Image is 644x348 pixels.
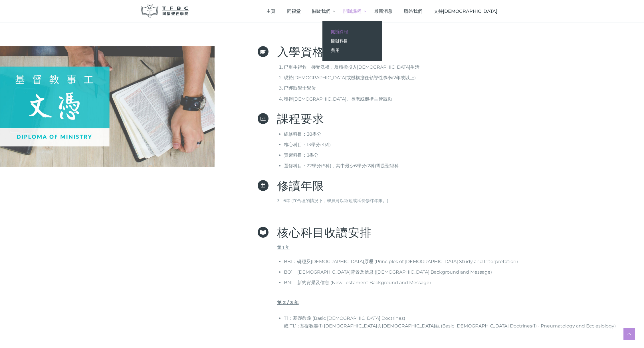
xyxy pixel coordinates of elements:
li: 已重生得救，接受洗禮，及積極投入[DEMOGRAPHIC_DATA]生活 [284,63,644,71]
a: 支持[DEMOGRAPHIC_DATA] [428,3,503,20]
li: BN1：新約背景及信息 (New Testament Background and Message) [284,279,644,286]
li: 獲得[DEMOGRAPHIC_DATA]、長老或機構主管鼓勵 [284,95,644,103]
p: 3 - 6年 (在合理的情況下，學員可以縮短或延長修課年限。) [277,197,644,204]
strong: 第 2 / 3 年 [277,300,299,305]
span: 開辦課程 [331,29,348,34]
a: 開辦科目 [322,36,382,46]
span: 支持[DEMOGRAPHIC_DATA] [434,9,497,14]
span: 主頁 [266,9,275,14]
a: 聯絡我們 [398,3,428,20]
strong: 第 1 年 [277,245,290,250]
a: 開辦課程 [337,3,368,20]
a: Scroll to top [623,328,635,340]
span: 入學資格 [277,45,324,59]
span: 關於我們 [312,9,330,14]
span: 修讀年限 [277,179,324,193]
li: 核心科目：13學分(4科) [284,141,644,148]
li: 已獲取學士學位 [284,84,644,92]
span: 開辦課程 [343,9,362,14]
li: 選修科目：22學分(6科)，其中最少6學分(2科)需是聖經科 [284,162,644,170]
span: 聯絡我們 [404,9,422,14]
a: 同福堂 [281,3,306,20]
li: 現於[DEMOGRAPHIC_DATA]或機構擔任領導性事奉(2年或以上) [284,74,644,82]
span: 開辦科目 [331,38,348,44]
span: 費用 [331,48,340,53]
li: BB1：研經及[DEMOGRAPHIC_DATA]原理 (Principles of [DEMOGRAPHIC_DATA] Study and Interpretation) [284,258,644,265]
li: 實習科目：3學分 [284,151,644,159]
span: 同福堂 [287,9,301,14]
li: 總修科目：38學分 [284,130,644,138]
a: 主頁 [261,3,281,20]
a: 費用 [322,46,382,55]
img: 同福聖經學院 TFBC [141,4,189,18]
span: 課程要求 [277,112,324,126]
a: 關於我們 [306,3,337,20]
li: BO1：[DEMOGRAPHIC_DATA]背景及信息 ([DEMOGRAPHIC_DATA] Background and Message) [284,268,644,276]
li: T1：基礎教義 (Basic [DEMOGRAPHIC_DATA] Doctrines) 或 T1.1 : 基礎教義(1) [DEMOGRAPHIC_DATA]與[DEMOGRAPHIC_DAT... [284,314,644,330]
a: 最新消息 [368,3,398,20]
span: 最新消息 [374,9,392,14]
a: 開辦課程 [322,27,382,36]
span: 核心科目收讀安排 [277,225,372,239]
